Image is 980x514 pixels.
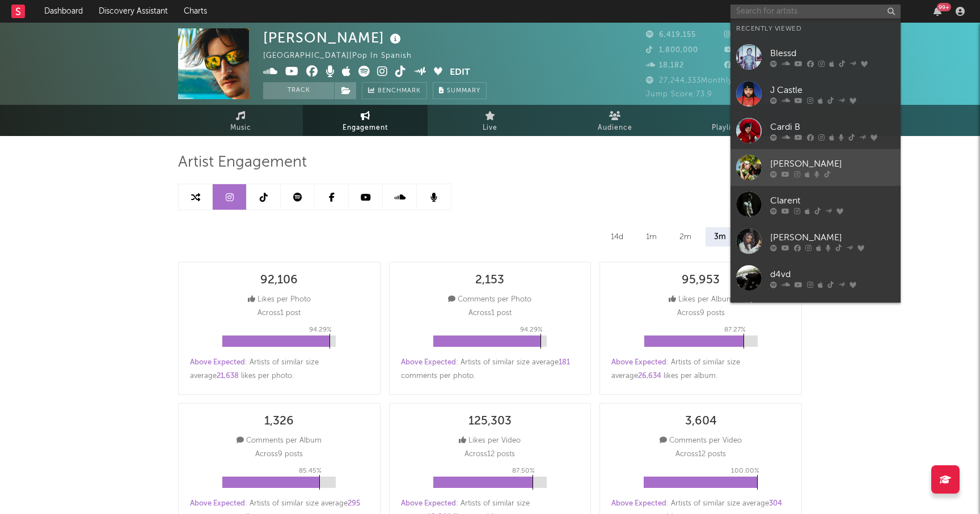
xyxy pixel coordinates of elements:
[770,267,895,281] div: d4vd
[638,372,661,380] span: 26,634
[263,49,425,63] div: [GEOGRAPHIC_DATA] | Pop in Spanish
[512,464,535,478] p: 87.50 %
[730,112,901,149] a: Cardi B
[660,434,742,448] div: Comments per Video
[730,39,901,75] a: Blessd
[303,105,428,136] a: Engagement
[611,356,790,383] div: : Artists of similar size average likes per album .
[190,356,369,383] div: : Artists of similar size average likes per photo .
[348,500,360,507] span: 295
[230,121,251,135] span: Music
[724,31,774,39] span: 2,668,113
[263,82,334,99] button: Track
[343,121,388,135] span: Engagement
[362,82,427,99] a: Benchmark
[770,194,895,207] div: Clarent
[190,359,245,366] span: Above Expected
[671,227,700,247] div: 2m
[257,307,301,320] p: Across 1 post
[682,274,720,287] div: 95,953
[677,105,802,136] a: Playlists/Charts
[263,28,404,47] div: [PERSON_NAME]
[378,84,421,98] span: Benchmark
[190,500,245,507] span: Above Expected
[459,434,521,448] div: Likes per Video
[428,105,552,136] a: Live
[937,3,951,11] div: 99 +
[770,83,895,97] div: J Castle
[178,105,303,136] a: Music
[401,500,456,507] span: Above Expected
[646,31,696,39] span: 6,419,155
[475,274,504,287] div: 2,153
[611,359,666,366] span: Above Expected
[559,359,570,366] span: 181
[770,46,895,60] div: Blessd
[646,46,698,54] span: 1,800,000
[468,415,512,428] div: 125,303
[450,66,470,80] button: Edit
[730,149,901,186] a: [PERSON_NAME]
[675,448,726,461] p: Across 12 posts
[770,120,895,134] div: Cardi B
[730,5,901,19] input: Search for artists
[646,91,712,98] span: Jump Score: 73.9
[730,186,901,223] a: Clarent
[770,231,895,244] div: [PERSON_NAME]
[646,62,684,69] span: 18,182
[646,77,770,84] span: 27,244,333 Monthly Listeners
[602,227,632,247] div: 14d
[611,500,666,507] span: Above Expected
[552,105,677,136] a: Audience
[520,323,543,337] p: 94.29 %
[264,415,294,428] div: 1,326
[299,464,322,478] p: 85.45 %
[433,82,487,99] button: Summary
[669,293,733,307] div: Likes per Album
[770,157,895,171] div: [PERSON_NAME]
[598,121,632,135] span: Audience
[769,500,782,507] span: 304
[724,62,776,69] span: 1,900,000
[217,372,239,380] span: 21,638
[401,356,580,383] div: : Artists of similar size average comments per photo .
[730,75,901,112] a: J Castle
[933,7,941,16] button: 99+
[248,293,311,307] div: Likes per Photo
[464,448,515,461] p: Across 12 posts
[447,88,480,94] span: Summary
[730,260,901,296] a: d4vd
[255,448,303,461] p: Across 9 posts
[731,464,759,478] p: 100.00 %
[736,22,895,36] div: Recently Viewed
[401,359,456,366] span: Above Expected
[236,434,322,448] div: Comments per Album
[712,121,768,135] span: Playlists/Charts
[178,156,307,169] span: Artist Engagement
[724,323,746,337] p: 87.27 %
[730,223,901,260] a: [PERSON_NAME]
[685,415,717,428] div: 3,604
[730,296,901,333] a: Yandel
[724,46,776,54] span: 5,630,000
[637,227,665,247] div: 1m
[483,121,497,135] span: Live
[468,307,512,320] p: Across 1 post
[448,293,531,307] div: Comments per Photo
[677,307,725,320] p: Across 9 posts
[260,274,298,287] div: 92,106
[706,227,734,247] div: 3m
[309,323,332,337] p: 94.29 %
